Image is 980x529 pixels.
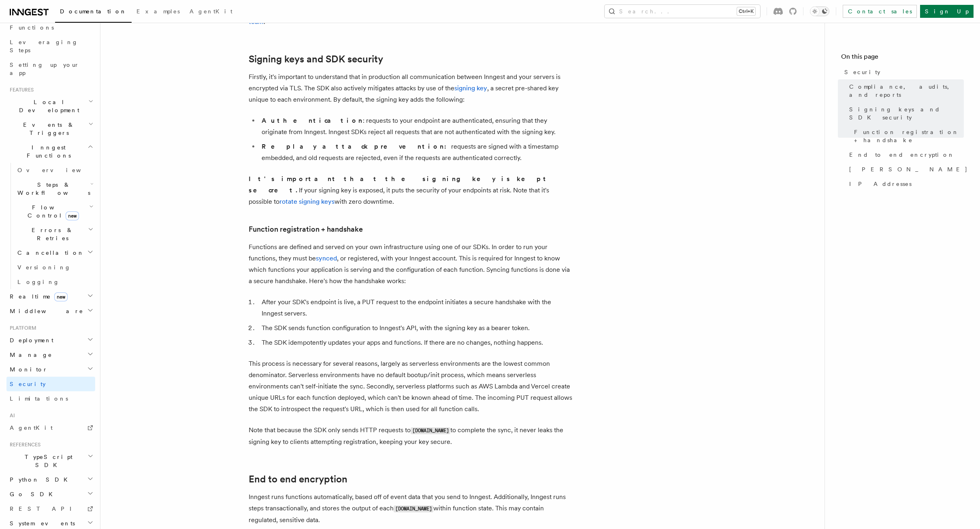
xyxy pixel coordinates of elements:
span: References [6,442,40,448]
a: signing key [454,84,487,92]
span: Realtime [6,292,68,301]
li: The SDK sends function configuration to Inngest's API, with the signing key as a bearer token. [259,322,573,334]
span: Events & Triggers [6,121,88,137]
button: Events & Triggers [6,117,95,140]
a: Signing keys and SDK security [846,102,964,125]
span: REST API [10,506,79,512]
a: IP Addresses [846,177,964,191]
button: Monitor [6,362,95,377]
span: Leveraging Steps [10,39,78,53]
button: TypeScript SDK [6,450,95,472]
span: AI [6,412,15,419]
a: [PERSON_NAME] [846,162,964,177]
button: Toggle dark mode [810,6,829,16]
button: Steps & Workflows [14,177,95,200]
span: Middleware [6,307,83,315]
a: Limitations [6,391,95,406]
span: Steps & Workflows [14,181,90,197]
p: This process is necessary for several reasons, largely as serverless environments are the lowest ... [249,358,573,415]
button: Errors & Retries [14,223,95,245]
code: [DOMAIN_NAME] [394,506,433,512]
a: End to end encryption [249,474,347,485]
span: Deployment [6,336,53,344]
span: System events [6,519,75,527]
a: Sign Up [920,5,974,18]
span: Logging [17,279,60,285]
a: Setting up your app [6,58,95,80]
a: Function registration + handshake [249,224,363,235]
button: Flow Controlnew [14,200,95,223]
span: Cancellation [14,249,84,257]
button: Cancellation [14,245,95,260]
p: Inngest runs functions automatically, based off of event data that you send to Inngest. Additiona... [249,491,573,526]
a: Examples [132,2,185,22]
a: AgentKit [6,420,95,435]
a: rotate signing keys [279,198,334,205]
p: Note that because the SDK only sends HTTP requests to to complete the sync, it never leaks the si... [249,424,573,448]
button: Middleware [6,304,95,318]
a: Function registration + handshake [851,125,964,147]
a: Compliance, audits, and reports [846,79,964,102]
strong: Authentication [262,117,363,124]
p: If your signing key is exposed, it puts the security of your endpoints at risk. Note that it's po... [249,173,573,207]
span: Monitor [6,365,48,373]
code: [DOMAIN_NAME] [411,427,450,434]
span: Flow Control [14,203,89,220]
a: REST API [6,501,95,516]
li: : requests to your endpoint are authenticated, ensuring that they originate from Inngest. Inngest... [259,115,573,138]
span: Overview [17,167,101,173]
span: Security [10,381,46,387]
button: Python SDK [6,472,95,487]
button: Manage [6,348,95,362]
span: IP Addresses [849,180,912,188]
a: Versioning [14,260,95,275]
span: Inngest Functions [6,143,87,160]
span: Signing keys and SDK security [849,105,964,122]
span: Manage [6,351,52,359]
a: Documentation [55,2,132,23]
button: Inngest Functions [6,140,95,163]
span: Errors & Retries [14,226,88,242]
li: The SDK idempotently updates your apps and functions. If there are no changes, nothing happens. [259,337,573,348]
strong: It's important that the signing key is kept secret. [249,175,549,194]
span: TypeScript SDK [6,453,87,469]
a: Your first Functions [6,12,95,35]
span: Examples [136,8,180,15]
kbd: Ctrl+K [737,7,755,15]
span: Documentation [60,8,127,15]
span: AgentKit [190,8,232,15]
span: Python SDK [6,476,72,484]
p: Functions are defined and served on your own infrastructure using one of our SDKs. In order to ru... [249,241,573,287]
li: requests are signed with a timestamp embedded, and old requests are rejected, even if the request... [259,141,573,164]
span: new [66,211,79,220]
span: Compliance, audits, and reports [849,83,964,99]
span: End to end encryption [849,151,954,159]
a: Logging [14,275,95,289]
button: Deployment [6,333,95,348]
span: [PERSON_NAME] [849,165,968,173]
a: Security [6,377,95,391]
button: Local Development [6,95,95,117]
span: Security [844,68,880,76]
a: Overview [14,163,95,177]
a: synced [316,254,337,262]
a: Signing keys and SDK security [249,53,383,65]
li: After your SDK's endpoint is live, a PUT request to the endpoint initiates a secure handshake wit... [259,296,573,319]
span: Features [6,87,34,93]
span: Go SDK [6,490,58,498]
span: Setting up your app [10,62,79,76]
span: Local Development [6,98,88,114]
h4: On this page [841,52,964,65]
button: Realtimenew [6,289,95,304]
span: Versioning [17,264,71,271]
a: Contact sales [843,5,917,18]
a: Security [841,65,964,79]
a: AgentKit [185,2,237,22]
span: Function registration + handshake [854,128,964,144]
a: End to end encryption [846,147,964,162]
button: Go SDK [6,487,95,501]
span: Platform [6,325,36,331]
a: Leveraging Steps [6,35,95,58]
p: Firstly, it's important to understand that in production all communication between Inngest and yo... [249,71,573,105]
span: AgentKit [10,424,53,431]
